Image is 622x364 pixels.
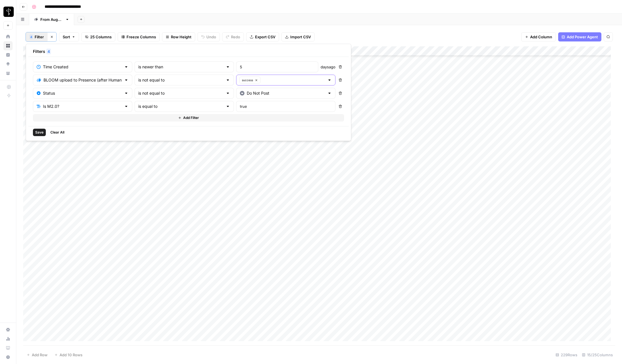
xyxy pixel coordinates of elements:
span: Undo [206,34,216,40]
span: Save [35,130,44,135]
div: Filters [28,46,349,57]
button: Add Row [23,350,51,359]
button: Freeze Columns [118,32,160,41]
input: is not equal to [138,77,223,83]
button: Export CSV [246,32,279,41]
a: Home [3,32,13,41]
span: Add Filter [183,115,199,120]
button: Sort [59,32,79,41]
input: Time Created [43,64,122,70]
input: is equal to [138,104,223,109]
div: From [DATE] [40,17,63,22]
button: Add Filter [33,114,344,122]
span: Add Power Agent [567,34,598,40]
div: 4 [46,49,51,54]
span: Redo [231,34,240,40]
input: Status [43,90,122,96]
button: Workspace: LP Production Workloads [3,5,13,19]
a: Opportunities [3,59,13,69]
span: Freeze Columns [127,34,156,40]
button: success [239,77,260,83]
div: 4 [29,35,33,39]
span: Add 10 Rows [60,352,82,358]
span: Clear All [50,130,64,135]
span: Sort [63,34,70,40]
span: Export CSV [255,34,275,40]
a: Learning Hub [3,343,13,353]
input: BLOOM upload to Presence (after Human Review) [44,77,122,83]
span: Row Height [171,34,191,40]
input: is not equal to [138,90,223,96]
span: days ago [321,64,335,70]
span: Add Column [530,34,552,40]
button: Save [33,129,46,136]
span: 4 [30,35,32,39]
div: 229 Rows [553,350,580,359]
a: Usage [3,334,13,343]
a: Settings [3,325,13,334]
button: Row Height [162,32,195,41]
span: success [242,78,253,82]
button: Help + Support [3,353,13,362]
button: 4Filter [26,32,47,41]
a: Your Data [3,69,13,78]
a: From [DATE] [29,14,74,25]
span: 4 [48,49,50,54]
input: Is M2.0? [43,104,122,109]
div: 4Filter [26,44,351,141]
div: 15/25 Columns [580,350,615,359]
span: Add Row [32,352,48,358]
a: Insights [3,50,13,59]
span: Filter [35,34,44,40]
button: Import CSV [281,32,315,41]
img: LP Production Workloads Logo [3,7,14,17]
a: Browse [3,41,13,50]
input: Do Not Post [247,90,325,96]
button: 25 Columns [81,32,115,41]
span: 25 Columns [90,34,112,40]
button: Add Power Agent [558,32,601,41]
span: Import CSV [290,34,311,40]
button: Redo [222,32,244,41]
button: Undo [198,32,220,41]
input: is newer than [138,64,223,70]
button: Add Column [521,32,556,41]
button: Add 10 Rows [51,350,86,359]
button: Clear All [48,129,67,136]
